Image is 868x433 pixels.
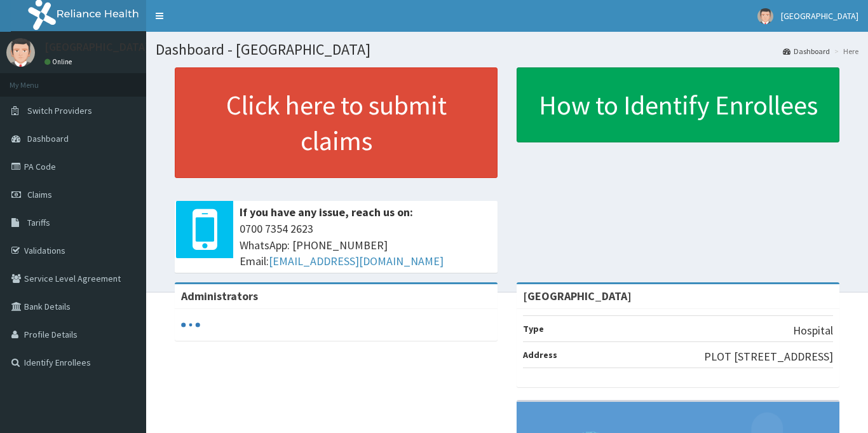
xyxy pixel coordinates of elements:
span: Claims [27,189,52,200]
a: [EMAIL_ADDRESS][DOMAIN_NAME] [269,254,444,268]
a: Click here to submit claims [175,67,498,178]
svg: audio-loading [181,315,200,334]
b: Type [523,323,544,334]
span: Tariffs [27,217,50,228]
li: Here [831,46,858,57]
img: User Image [757,8,773,24]
h1: Dashboard - [GEOGRAPHIC_DATA] [156,41,858,58]
p: PLOT [STREET_ADDRESS] [704,348,833,365]
b: If you have any issue, reach us on: [240,205,413,219]
p: [GEOGRAPHIC_DATA] [44,41,149,53]
img: User Image [6,38,35,67]
span: [GEOGRAPHIC_DATA] [781,10,858,22]
b: Administrators [181,289,258,303]
a: How to Identify Enrollees [517,67,839,142]
span: 0700 7354 2623 WhatsApp: [PHONE_NUMBER] Email: [240,221,491,270]
strong: [GEOGRAPHIC_DATA] [523,289,632,303]
a: Dashboard [783,46,830,57]
p: Hospital [793,322,833,339]
b: Address [523,349,557,361]
a: Online [44,57,75,66]
span: Dashboard [27,133,69,144]
span: Switch Providers [27,105,92,116]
